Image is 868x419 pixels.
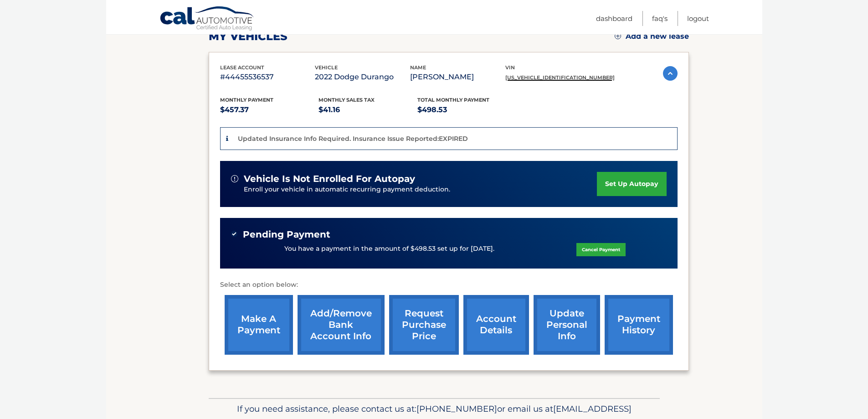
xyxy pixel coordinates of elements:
[463,295,529,355] a: account details
[615,32,689,41] a: Add a new lease
[220,71,315,83] p: #44455536537
[315,71,410,83] p: 2022 Dodge Durango
[231,231,237,237] img: check-green.svg
[410,71,505,83] p: [PERSON_NAME]
[417,103,516,116] p: $498.53
[652,11,668,26] a: FAQ's
[605,295,673,355] a: payment history
[597,172,666,196] a: set up autopay
[576,243,626,256] a: Cancel Payment
[220,103,319,116] p: $457.37
[220,97,273,103] span: Monthly Payment
[238,134,468,143] p: Updated Insurance Info Required. Insurance Issue Reported:EXPIRED
[596,11,632,26] a: Dashboard
[243,229,330,240] span: Pending Payment
[159,6,255,32] a: Cal Automotive
[663,66,678,81] img: accordion-active.svg
[534,295,600,355] a: update personal info
[244,185,597,195] p: Enroll your vehicle in automatic recurring payment deduction.
[284,244,494,254] p: You have a payment in the amount of $498.53 set up for [DATE].
[220,279,678,290] p: Select an option below:
[505,74,615,81] span: [US_VEHICLE_IDENTIFICATION_NUMBER]
[220,64,264,71] span: lease account
[615,33,621,39] img: add.svg
[389,295,459,355] a: request purchase price
[209,30,288,43] h2: my vehicles
[318,103,417,116] p: $41.16
[410,64,426,71] span: name
[315,64,338,71] span: vehicle
[417,97,489,103] span: Total Monthly Payment
[298,295,385,355] a: Add/Remove bank account info
[231,175,238,182] img: alert-white.svg
[318,97,375,103] span: Monthly sales Tax
[244,173,415,185] span: vehicle is not enrolled for autopay
[687,11,709,26] a: Logout
[416,403,497,414] span: [PHONE_NUMBER]
[505,64,515,71] span: vin
[225,295,293,355] a: make a payment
